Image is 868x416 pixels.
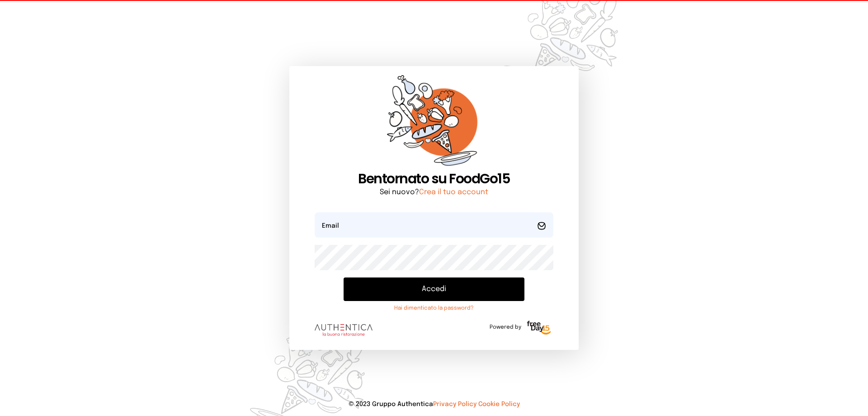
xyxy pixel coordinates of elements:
h1: Bentornato su FoodGo15 [315,171,553,187]
p: © 2023 Gruppo Authentica [14,400,854,409]
img: sticker-orange.65babaf.png [387,75,481,171]
a: Hai dimenticato la password? [344,305,524,312]
img: logo-freeday.3e08031.png [525,319,553,337]
span: Powered by [490,324,521,331]
a: Crea il tuo account [419,188,488,196]
p: Sei nuovo? [315,187,553,198]
a: Cookie Policy [478,401,520,407]
button: Accedi [344,277,524,301]
img: logo.8f33a47.png [315,324,373,336]
a: Privacy Policy [433,401,476,407]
